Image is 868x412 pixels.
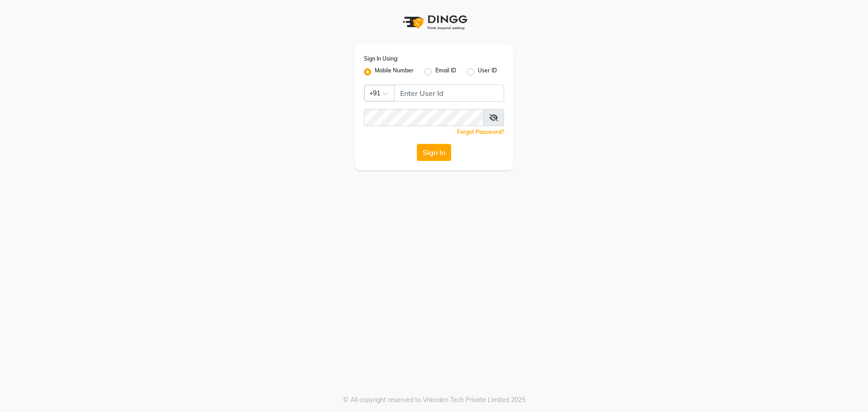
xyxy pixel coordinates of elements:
button: Sign In [417,144,451,161]
a: Forgot Password? [457,128,504,135]
label: Sign In Using: [364,55,398,63]
label: User ID [478,66,497,77]
label: Mobile Number [375,66,414,77]
input: Username [394,85,504,102]
label: Email ID [435,66,456,77]
img: logo1.svg [398,9,470,36]
input: Username [364,109,484,126]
